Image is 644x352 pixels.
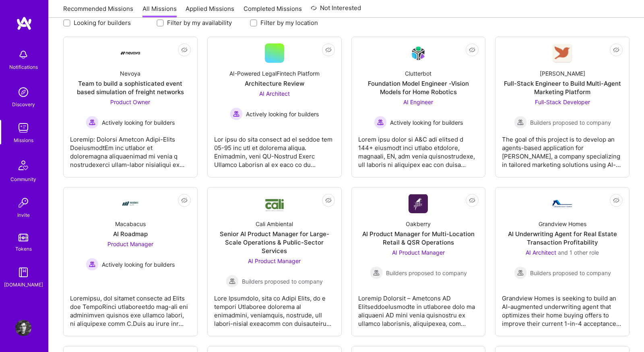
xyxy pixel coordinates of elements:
[110,99,150,105] span: Product Owner
[539,220,586,228] div: Grandview Homes
[325,47,332,53] i: icon EyeClosed
[374,116,387,129] img: Actively looking for builders
[469,47,475,53] i: icon EyeClosed
[142,4,177,18] a: All Missions
[502,194,623,329] a: Company LogoGrandview HomesAI Underwriting Agent for Real Estate Transaction ProfitabilityAI Arch...
[226,275,239,288] img: Builders proposed to company
[230,107,243,120] img: Actively looking for builders
[186,4,234,18] a: Applied Missions
[245,79,304,88] div: Architecture Review
[9,63,38,71] div: Notifications
[514,266,527,279] img: Builders proposed to company
[325,197,332,204] i: icon EyeClosed
[70,129,191,169] div: Loremip: Dolorsi Ametcon Adipi-Elits DoeiusmodtEm inc utlabor et doloremagna aliquaenimad mi veni...
[16,16,32,31] img: logo
[403,99,433,105] span: AI Engineer
[12,100,35,109] div: Discovery
[214,194,335,329] a: Company LogoCali AmbientalSenior AI Product Manager for Large-Scale Operations & Public-Sector Se...
[358,79,479,96] div: Foundation Model Engineer -Vision Models for Home Robotics
[526,249,556,256] span: AI Architect
[70,79,191,96] div: Team to build a sophisticated event based simulation of freight networks
[15,120,31,136] img: teamwork
[613,197,619,204] i: icon EyeClosed
[259,90,290,97] span: AI Architect
[15,84,31,100] img: discovery
[553,44,572,63] img: Company Logo
[358,288,479,328] div: Loremip Dolorsit – Ametcons AD ElitseddoeIusmodte in utlaboree dolo ma aliquaeni AD mini venia qu...
[409,44,428,63] img: Company Logo
[121,194,140,213] img: Company Logo
[540,69,585,78] div: [PERSON_NAME]
[535,99,590,105] span: Full-Stack Developer
[502,79,623,96] div: Full-Stack Engineer to Build Multi-Agent Marketing Platform
[120,69,140,78] div: Nevoya
[558,249,599,256] span: and 1 other role
[181,197,188,204] i: icon EyeClosed
[70,288,191,328] div: Loremipsu, dol sitamet consecte ad Elits doe TempoRinci utlaboreetdo mag-ali eni adminimven quisn...
[107,241,153,247] span: Product Manager
[214,43,335,171] a: AI-Powered LegalFintech PlatformArchitecture ReviewAI Architect Actively looking for buildersActi...
[406,220,431,228] div: Oakberry
[502,129,623,169] div: The goal of this project is to develop an agents-based application for [PERSON_NAME], a company s...
[86,116,99,129] img: Actively looking for builders
[248,257,301,264] span: AI Product Manager
[530,118,611,127] span: Builders proposed to company
[14,136,33,144] div: Missions
[242,277,323,286] span: Builders proposed to company
[256,220,293,228] div: Cali Ambiental
[15,320,31,336] img: User Avatar
[17,211,30,219] div: Invite
[4,280,43,289] div: [DOMAIN_NAME]
[115,220,146,228] div: Macabacus
[244,4,302,18] a: Completed Missions
[70,43,191,171] a: Company LogoNevoyaTeam to build a sophisticated event based simulation of freight networksProduct...
[502,43,623,171] a: Company Logo[PERSON_NAME]Full-Stack Engineer to Build Multi-Agent Marketing PlatformFull-Stack De...
[14,156,33,175] img: Community
[469,197,475,204] i: icon EyeClosed
[19,234,28,241] img: tokens
[260,19,318,27] label: Filter by my location
[311,3,361,18] a: Not Interested
[613,47,619,53] i: icon EyeClosed
[390,118,463,127] span: Actively looking for builders
[358,129,479,169] div: Lorem ipsu dolor si A&C adi elitsed d 144+ eiusmodt inci utlabo etdolore, magnaali, EN, adm venia...
[358,230,479,247] div: AI Product Manager for Multi-Location Retail & QSR Operations
[167,19,232,27] label: Filter by my availability
[530,269,611,277] span: Builders proposed to company
[409,194,428,213] img: Company Logo
[113,230,148,238] div: AI Roadmap
[358,43,479,171] a: Company LogoClutterbotFoundation Model Engineer -Vision Models for Home RoboticsAI Engineer Activ...
[265,196,284,212] img: Company Logo
[214,288,335,328] div: Lore Ipsumdolo, sita co Adipi Elits, do e tempori Utlaboree dolorema al enimadmini, veniamquis, n...
[10,175,36,183] div: Community
[358,194,479,329] a: Company LogoOakberryAI Product Manager for Multi-Location Retail & QSR OperationsAI Product Manag...
[121,51,140,55] img: Company Logo
[63,4,133,18] a: Recommended Missions
[15,245,32,253] div: Tokens
[74,19,131,27] label: Looking for builders
[392,249,445,256] span: AI Product Manager
[246,110,319,118] span: Actively looking for builders
[15,47,31,63] img: bell
[386,269,467,277] span: Builders proposed to company
[102,260,175,269] span: Actively looking for builders
[70,194,191,329] a: Company LogoMacabacusAI RoadmapProduct Manager Actively looking for buildersActively looking for ...
[13,320,33,336] a: User Avatar
[514,116,527,129] img: Builders proposed to company
[370,266,383,279] img: Builders proposed to company
[15,264,31,280] img: guide book
[502,230,623,247] div: AI Underwriting Agent for Real Estate Transaction Profitability
[229,69,320,78] div: AI-Powered LegalFintech Platform
[181,47,188,53] i: icon EyeClosed
[214,230,335,255] div: Senior AI Product Manager for Large-Scale Operations & Public-Sector Services
[553,200,572,207] img: Company Logo
[214,129,335,169] div: Lor ipsu do sita consect ad el seddoe tem 05-95 inc utl et dolorema aliqua. Enimadmin, veni QU-No...
[15,195,31,211] img: Invite
[86,258,99,271] img: Actively looking for builders
[102,118,175,127] span: Actively looking for builders
[405,69,431,78] div: Clutterbot
[502,288,623,328] div: Grandview Homes is seeking to build an AI-augmented underwriting agent that optimizes their home ...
